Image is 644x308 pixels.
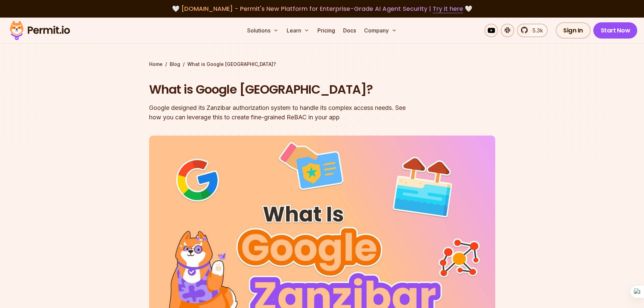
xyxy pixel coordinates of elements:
a: 5.3k [517,24,548,37]
a: Pricing [315,24,338,37]
a: Start Now [593,22,638,39]
button: Solutions [244,24,281,37]
button: Learn [284,24,312,37]
button: Company [361,24,400,37]
div: / / [149,61,495,68]
span: [DOMAIN_NAME] - Permit's New Platform for Enterprise-Grade AI Agent Security | [181,4,463,13]
a: Home [149,61,163,68]
div: 🤍 🤍 [16,4,628,14]
a: Try it here [433,4,463,13]
a: Sign In [556,22,591,39]
span: 5.3k [528,26,543,34]
a: Blog [170,61,180,68]
h1: What is Google [GEOGRAPHIC_DATA]? [149,81,409,98]
a: Docs [340,24,359,37]
div: Google designed its Zanzibar authorization system to handle its complex access needs. See how you... [149,103,409,122]
img: Permit logo [7,19,73,42]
